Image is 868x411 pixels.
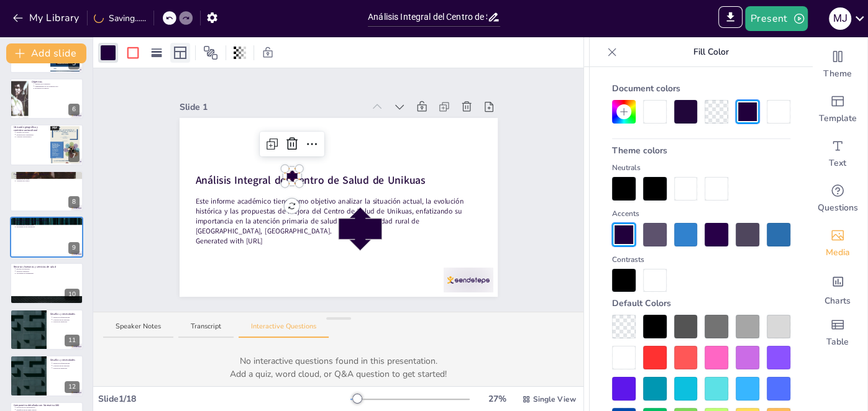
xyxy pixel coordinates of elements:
div: 11 [10,309,83,350]
span: Media [826,246,850,259]
strong: Análisis Integral del Centro de Salud de Unikuas [195,173,425,187]
div: M j [829,7,851,30]
div: Add charts and graphs [808,266,867,310]
div: Theme colors [612,139,790,162]
button: Add slide [6,43,86,63]
p: Fundación y desarrollo histórico [14,172,80,176]
button: Present [745,6,807,31]
div: Add a table [808,310,867,355]
p: Contratación de personal [53,364,80,367]
p: Apertura del Centro [16,180,80,183]
span: Questions [818,202,858,214]
p: Gestión de transporte [53,321,80,323]
span: Charts [825,295,851,307]
p: Este informe académico tiene como objetivo analizar la situación actual, la evolución histórica y... [195,196,482,236]
p: Análisis de la situación [35,83,80,85]
div: Slide 1 / 18 [98,392,350,405]
p: Generated with [URL] [195,237,482,246]
div: Default Colors [612,292,790,315]
p: Evaluación de cumplimiento [16,406,80,409]
div: Neutrals [612,162,790,173]
div: 6 [10,78,83,119]
span: Single View [533,394,576,405]
div: 7 [10,124,83,165]
p: Necesidad de seguimiento [16,272,80,274]
p: Desafíos de acceso [16,132,47,134]
div: 6 [68,104,80,115]
p: Comparativa detallada con Normativa 080 [14,403,80,407]
p: Equipamiento insuficiente [16,224,80,226]
div: Add ready made slides [808,87,867,132]
div: 27 % [482,392,512,405]
button: M j [829,6,851,31]
p: Desafíos y necesidades [50,312,80,316]
div: Add images, graphics, shapes or video [808,221,867,266]
div: Document colors [612,77,790,100]
div: Change the overall theme [808,42,867,87]
p: Propuestas de mejora [35,88,80,90]
span: Text [829,157,846,169]
div: 11 [65,335,80,346]
p: Contratación de personal [53,318,80,321]
p: Fundación de Salud [16,178,80,180]
div: 8 [10,171,83,212]
div: 9 [68,242,80,254]
p: Escasez de personal [16,268,80,270]
p: Desafíos y necesidades [50,358,80,362]
div: Add text boxes [808,132,867,176]
button: Transcript [178,322,234,338]
p: Participación comunitaria [16,133,47,136]
p: Cumplimiento de la Normativa 080 [35,85,80,88]
span: Table [826,336,849,348]
div: 8 [68,196,80,208]
p: Add a quiz, word cloud, or Q&A question to get started! [116,368,561,381]
div: Slide 1 [180,101,363,114]
p: Evolución de la atención [16,175,80,178]
div: Contrasts [612,254,790,265]
p: Objetivos [32,80,80,84]
button: My Library [9,8,85,28]
p: Ubicación geográfica y contexto sociocultural [14,125,47,132]
div: Saving...... [94,12,146,25]
div: 10 [10,263,83,304]
button: Speaker Notes [103,322,173,338]
p: Identificación de áreas críticas [16,409,80,411]
p: Mejora de infraestructura [53,316,80,318]
span: Position [203,45,218,60]
div: Layout [170,43,190,63]
p: Infraestructura y equipamiento [14,219,80,222]
p: Mejora de infraestructura [53,362,80,364]
p: No interactive questions found in this presentation. [116,355,561,368]
p: Necesidad de un laboratorio [16,226,80,228]
p: Fill Color [622,37,800,67]
p: Gestión de transporte [53,367,80,369]
span: Theme [823,68,852,80]
div: 12 [10,355,83,396]
p: Limitaciones de infraestructura [16,221,80,224]
input: Insert title [368,8,487,26]
p: Servicios ofrecidos [16,269,80,272]
button: Interactive Questions [239,322,329,338]
div: 5 [68,58,80,70]
div: 12 [65,381,80,393]
div: 9 [10,217,83,258]
p: Recursos humanos y servicios de salud [14,264,80,268]
div: 7 [68,150,80,162]
span: Template [819,112,857,125]
div: Accents [612,208,790,219]
span: Export to PowerPoint [718,6,742,31]
div: 10 [65,289,80,300]
div: Get real-time input from your audience [808,176,867,221]
p: Contexto sociocultural [16,136,47,138]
